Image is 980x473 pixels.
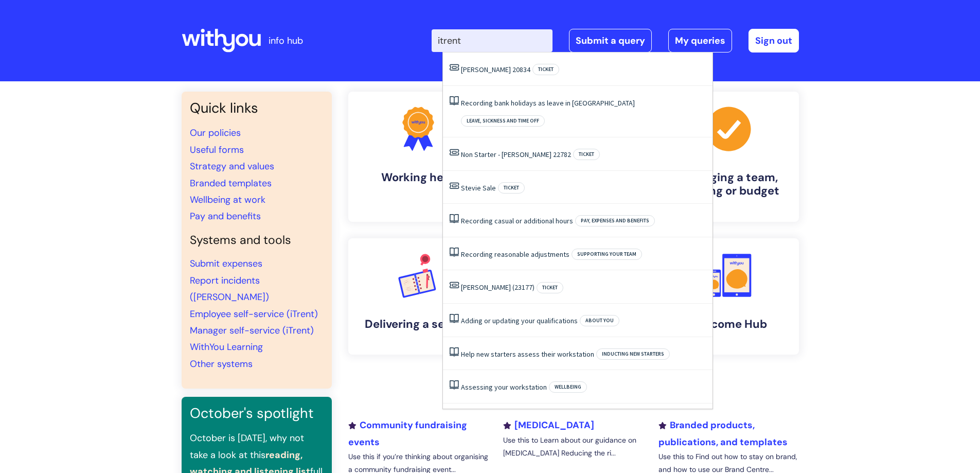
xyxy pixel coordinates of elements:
[348,388,799,407] h2: Recently added or updated
[190,210,261,222] a: Pay and benefits
[575,215,655,226] span: Pay, expenses and benefits
[190,177,272,189] a: Branded templates
[503,434,643,460] p: Use this to Learn about our guidance on [MEDICAL_DATA] Reducing the ri...
[461,216,573,225] a: Recording casual or additional hours
[573,149,600,160] span: Ticket
[432,29,553,52] input: Search
[190,127,241,139] a: Our policies
[348,92,488,222] a: Working here
[461,115,545,127] span: Leave, sickness and time off
[667,171,791,198] h4: Managing a team, building or budget
[190,100,324,116] h3: Quick links
[503,419,594,431] a: [MEDICAL_DATA]
[461,283,534,292] a: [PERSON_NAME] (23177)
[190,324,314,337] a: Manager self-service (iTrent)
[190,308,318,320] a: Employee self-service (iTrent)
[549,381,587,393] span: Wellbeing
[667,318,791,331] h4: Welcome Hub
[190,257,262,270] a: Submit expenses
[596,348,670,360] span: Inducting new starters
[461,150,571,159] a: Non Starter - [PERSON_NAME] 22782
[537,282,563,293] span: Ticket
[461,98,635,108] a: Recording bank holidays as leave in [GEOGRAPHIC_DATA]
[461,382,547,392] a: Assessing your workstation
[498,182,525,194] span: Ticket
[668,29,732,52] a: My queries
[580,315,619,326] span: About you
[749,29,799,52] a: Sign out
[532,64,559,75] span: Ticket
[572,249,642,260] span: Supporting your team
[190,233,324,248] h4: Systems and tools
[461,250,569,259] a: Recording reasonable adjustments
[190,358,253,370] a: Other systems
[190,274,269,303] a: Report incidents ([PERSON_NAME])
[461,183,496,192] a: Stevie Sale
[432,29,799,52] div: | -
[190,194,265,206] a: Wellbeing at work
[461,349,594,359] a: Help new starters assess their workstation
[190,160,274,172] a: Strategy and values
[190,341,263,353] a: WithYou Learning
[190,144,244,156] a: Useful forms
[659,238,799,355] a: Welcome Hub
[461,316,578,325] a: Adding or updating your qualifications
[461,65,530,74] a: [PERSON_NAME] 20834
[658,419,788,448] a: Branded products, publications, and templates
[357,171,480,184] h4: Working here
[348,238,488,355] a: Delivering a service
[659,92,799,222] a: Managing a team, building or budget
[269,32,303,49] p: info hub
[357,318,480,331] h4: Delivering a service
[569,29,652,52] a: Submit a query
[190,405,324,422] h3: October's spotlight
[348,419,467,448] a: Community fundraising events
